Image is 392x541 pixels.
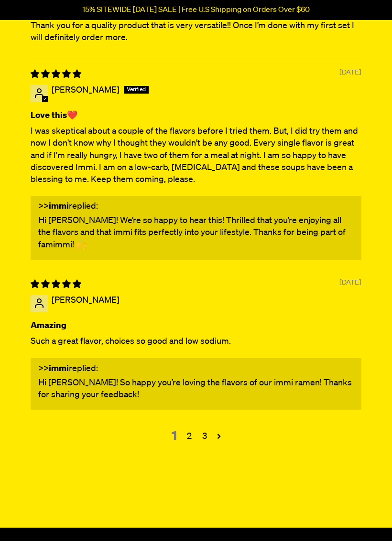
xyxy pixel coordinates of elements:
p: Hi [PERSON_NAME]! So happy you’re loving the flavors of our immi ramen! Thanks for sharing your f... [38,377,354,401]
span: 5 star review [31,70,81,79]
p: 15% SITEWIDE [DATE] SALE | Free U.S Shipping on Orders Over $60 [82,6,310,14]
span: 5 star review [31,280,81,289]
a: Page 3 [197,430,212,443]
a: Page 2 [182,430,197,443]
span: [DATE] [339,68,361,77]
p: Hi [PERSON_NAME]! We’re so happy to hear this! Thrilled that you’re enjoying all the flavors and ... [38,215,354,251]
div: >> replied: [38,201,354,212]
p: I was skeptical about a couple of the flavors before I tried them. But, I did try them and now I ... [31,126,361,186]
p: Such a great flavor, choices so good and low sodium. [31,336,361,348]
b: Love this❤️ [31,110,361,122]
b: immi [49,364,69,373]
span: [PERSON_NAME] [52,86,120,95]
b: Amazing [31,320,361,332]
b: immi [49,202,69,211]
div: >> replied: [38,363,354,375]
span: [DATE] [339,278,361,287]
span: [PERSON_NAME] [52,296,120,305]
a: Page 2 [212,429,226,443]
